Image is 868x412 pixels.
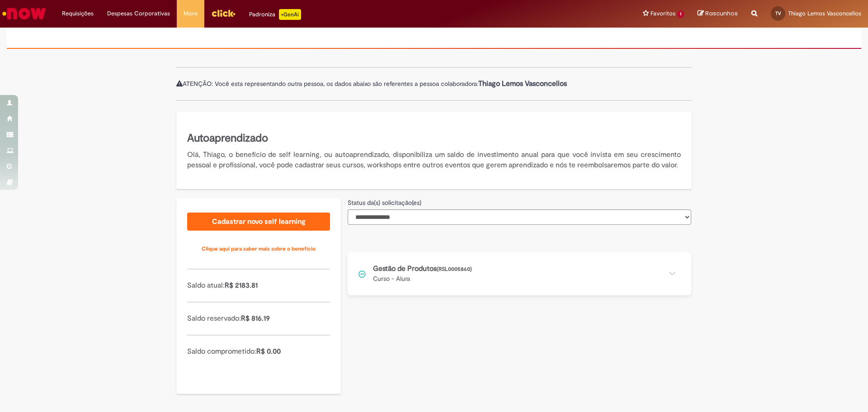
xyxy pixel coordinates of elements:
p: Saldo atual: [187,280,330,291]
span: 1 [677,10,684,18]
b: Thiago Lemos Vasconcellos [478,79,567,88]
span: Requisições [62,9,94,18]
span: R$ 0.00 [256,347,281,356]
p: Olá, Thiago, o benefício de self learning, ou autoaprendizado, disponibiliza um saldo de investim... [187,150,681,170]
img: click_logo_yellow_360x200.png [211,6,236,20]
p: +GenAi [279,9,301,20]
p: Saldo reservado: [187,313,330,324]
span: Despesas Corporativas [107,9,170,18]
span: R$ 2183.81 [225,281,258,290]
div: Padroniza [249,9,301,20]
span: TV [775,10,781,16]
span: Favoritos [651,9,675,18]
a: Cadastrar novo self learning [187,213,330,231]
a: Clique aqui para saber mais sobre o benefício [187,240,330,258]
h5: Autoaprendizado [187,131,681,146]
span: R$ 816.19 [241,314,270,323]
p: Saldo comprometido: [187,346,330,357]
span: Thiago Lemos Vasconcellos [788,9,861,17]
img: ServiceNow [1,5,47,23]
span: Rascunhos [705,9,738,18]
label: Status da(s) solicitação(es) [348,198,421,207]
div: ATENÇÃO: Você esta representando outra pessoa, os dados abaixo são referentes a pessoa colaboradora: [176,67,692,101]
span: More [184,9,198,18]
a: Rascunhos [698,9,738,18]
